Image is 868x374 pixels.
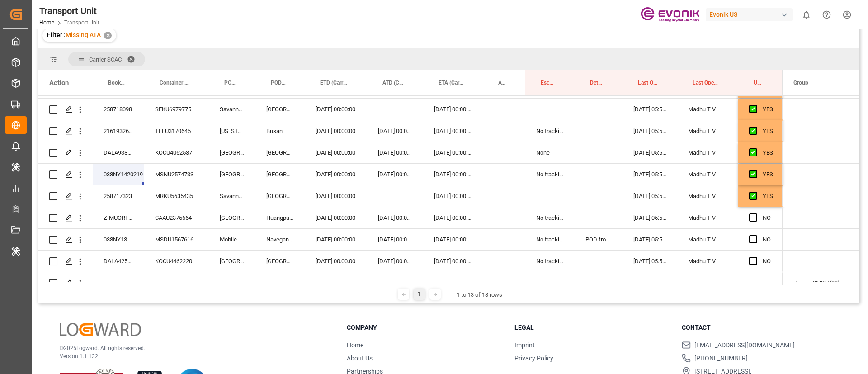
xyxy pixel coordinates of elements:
[93,164,144,185] div: 038NY1420219
[623,164,677,185] div: [DATE] 05:59:53
[514,355,553,362] a: Privacy Policy
[623,185,677,207] div: [DATE] 05:59:53
[38,272,783,294] div: Press SPACE to select this row.
[677,99,738,120] div: Madhu T V
[763,186,773,207] div: YES
[763,99,773,120] div: YES
[209,99,255,120] div: Savannah
[347,355,373,362] a: About Us
[623,207,677,228] div: [DATE] 05:59:53
[93,251,144,272] div: DALA42591800
[575,229,623,250] div: POD from carrier doesn’t match with POD from customer/forwarder
[209,229,255,250] div: Mobile
[423,185,483,207] div: [DATE] 00:00:00
[305,229,367,250] div: [DATE] 00:00:00
[39,19,54,26] a: Home
[38,120,783,142] div: Press SPACE to select this row.
[423,99,483,120] div: [DATE] 00:00:00
[793,80,808,86] span: Group
[144,164,209,185] div: MSNU2574733
[367,251,423,272] div: [DATE] 00:00:00
[763,229,772,250] div: NO
[677,207,738,228] div: Madhu T V
[367,120,423,142] div: [DATE] 00:00:00
[514,323,671,332] h3: Legal
[763,251,772,272] div: NO
[423,229,483,250] div: [DATE] 00:00:00
[423,142,483,163] div: [DATE] 00:00:00
[694,341,795,350] span: [EMAIL_ADDRESS][DOMAIN_NAME]
[541,80,556,86] span: Escalation Reason
[305,164,367,185] div: [DATE] 00:00:00
[38,99,783,120] div: Press SPACE to select this row.
[414,289,425,300] div: 1
[623,229,677,250] div: [DATE] 05:59:53
[209,164,255,185] div: [GEOGRAPHIC_DATA]
[160,80,190,86] span: Container Number
[255,185,305,207] div: [GEOGRAPHIC_DATA]
[305,120,367,142] div: [DATE] 00:00:00
[623,251,677,272] div: [DATE] 05:59:53
[693,80,719,86] span: Last Opened By
[93,120,144,142] div: 2161932610
[38,142,783,164] div: Press SPACE to select this row.
[38,164,783,185] div: Press SPACE to select this row.
[623,142,677,163] div: [DATE] 05:59:53
[144,99,209,120] div: SEKU6979775
[89,56,122,63] span: Carrier SCAC
[706,6,796,23] button: Evonik US
[677,164,738,185] div: Madhu T V
[209,207,255,228] div: [GEOGRAPHIC_DATA]
[255,207,305,228] div: Huangpu [GEOGRAPHIC_DATA]
[423,120,483,142] div: [DATE] 00:00:00
[66,31,101,38] span: Missing ATA
[144,207,209,228] div: CAAU2375664
[525,251,575,272] div: No tracking data received from the carrier
[255,120,305,142] div: Busan
[367,207,423,228] div: [DATE] 00:00:00
[347,323,503,332] h3: Company
[796,5,816,25] button: show 0 new notifications
[763,164,773,185] div: YES
[677,229,738,250] div: Madhu T V
[423,251,483,272] div: [DATE] 00:00:00
[590,80,604,86] span: Detailed Escalation Reason
[271,80,286,86] span: POD Name
[305,207,367,228] div: [DATE] 00:00:00
[93,142,144,163] div: DALA93830300
[623,120,677,142] div: [DATE] 05:59:53
[525,142,575,163] div: None
[108,80,125,86] span: Booking Number
[423,164,483,185] div: [DATE] 00:00:00
[47,31,66,38] span: Filter :
[144,185,209,207] div: MRKU5635435
[763,121,773,142] div: YES
[224,80,236,86] span: POL Name
[439,80,464,86] span: ETA (Carrier)
[706,8,793,21] div: Evonik US
[677,120,738,142] div: Madhu T V
[525,120,575,142] div: No tracking data received from the carrier
[93,185,144,207] div: 258717323
[498,80,506,86] span: ATA (Carrier)
[38,185,783,207] div: Press SPACE to select this row.
[525,164,575,185] div: No tracking data received from the carrier
[255,164,305,185] div: [GEOGRAPHIC_DATA]
[641,7,699,23] img: Evonik-brand-mark-Deep-Purple-RGB.jpeg_1700498283.jpeg
[305,185,367,207] div: [DATE] 00:00:00
[305,251,367,272] div: [DATE] 00:00:00
[623,99,677,120] div: [DATE] 05:59:53
[255,251,305,272] div: [GEOGRAPHIC_DATA]
[677,185,738,207] div: Madhu T V
[93,229,144,250] div: 038NY1307780
[367,164,423,185] div: [DATE] 00:00:00
[38,207,783,229] div: Press SPACE to select this row.
[60,323,141,336] img: Logward Logo
[144,120,209,142] div: TLLU3170645
[525,229,575,250] div: No tracking data received from the carrier
[677,142,738,163] div: Madhu T V
[367,229,423,250] div: [DATE] 00:00:00
[60,352,324,360] p: Version 1.1.132
[305,99,367,120] div: [DATE] 00:00:00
